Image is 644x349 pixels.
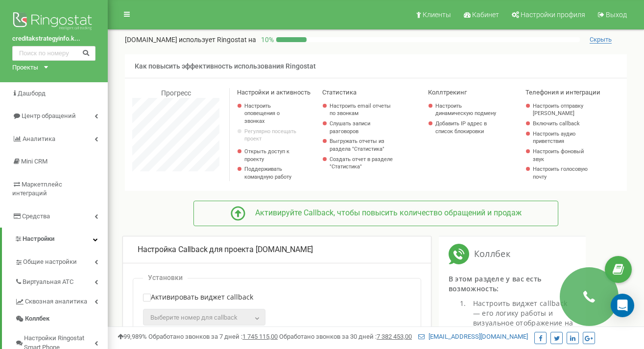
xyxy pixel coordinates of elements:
span: Кабинет [472,11,499,19]
span: Обработано звонков за 30 дней : [279,333,412,340]
div: В этом разделе у вас есть возможность: [449,274,576,299]
span: Mini CRM [21,158,48,165]
img: Ringostat logo [12,10,95,34]
u: 1 745 115,00 [242,333,278,340]
label: Активировать виджет callback [143,293,253,306]
span: Сквозная аналитика [25,297,87,306]
a: Виртуальная АТС [15,271,108,291]
span: Прогресс [161,89,191,97]
span: 99,989% [118,333,147,340]
u: 7 382 453,00 [377,333,412,340]
span: Скрыть [590,36,612,44]
input: Поиск по номеру [12,46,95,61]
a: Добавить IP адрес в список блокировки [435,120,497,135]
span: Выберите номер для callback [150,314,238,321]
li: Настроить виджет сallback — его логику работы и визуальное отображение на сайте. [468,299,576,338]
span: Обработано звонков за 7 дней : [148,333,278,340]
span: Аналитика [23,135,55,142]
a: Общие настройки [15,251,108,271]
p: Поддерживать командную работу [244,165,297,181]
a: Настроить email отчеты по звонкам [330,102,397,117]
span: Настройки профиля [521,11,585,19]
div: Проекты [12,63,38,72]
a: Настроить фоновый звук [533,148,590,163]
p: Регулярно посещать проект [244,128,297,143]
span: Средства [22,212,50,220]
p: Установки [148,274,183,282]
span: Коллбек [25,314,49,324]
a: Настроить оповещения о звонках [244,102,297,125]
span: Виртуальная АТС [23,278,73,287]
span: Маркетплейс интеграций [12,181,62,197]
span: Коллтрекинг [428,89,467,96]
span: Центр обращений [22,112,76,119]
p: 10 % [256,35,276,45]
span: Коллбек [469,248,510,260]
div: Настройка Callback для проекта [DOMAIN_NAME] [138,244,416,256]
a: Настроить отправку [PERSON_NAME] [533,102,590,117]
span: Выход [606,11,627,19]
a: creditakstrategyinfo.k... [12,34,95,44]
span: Статистика [322,89,357,96]
a: Настроить аудио приветствия [533,130,590,145]
span: Клиенты [423,11,451,19]
a: Открыть доступ к проекту [244,148,297,163]
a: Настройки [2,228,108,251]
p: [DOMAIN_NAME] [125,35,256,45]
span: Настройки [23,235,54,242]
a: Выгружать отчеты из раздела "Статистика" [330,138,397,153]
div: Open Intercom Messenger [611,294,634,317]
span: Настройки и активность [237,89,310,96]
span: Общие настройки [23,257,77,267]
a: Включить callback [533,120,590,128]
div: Активируйте Callback, чтобы повысить количество обращений и продаж [245,208,522,219]
span: Телефония и интеграции [525,89,600,96]
span: Как повысить эффективность использования Ringostat [135,62,316,70]
a: Сквозная аналитика [15,290,108,310]
a: Настроить голосовую почту [533,165,590,181]
a: Настроить динамическую подмену [435,102,497,117]
span: Дашборд [18,90,46,97]
span: использует Ringostat на [179,36,256,44]
a: Слушать записи разговоров [330,120,397,135]
a: [EMAIL_ADDRESS][DOMAIN_NAME] [418,333,528,340]
a: Коллбек [15,310,108,327]
a: Создать отчет в разделе "Статистика" [330,156,397,171]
